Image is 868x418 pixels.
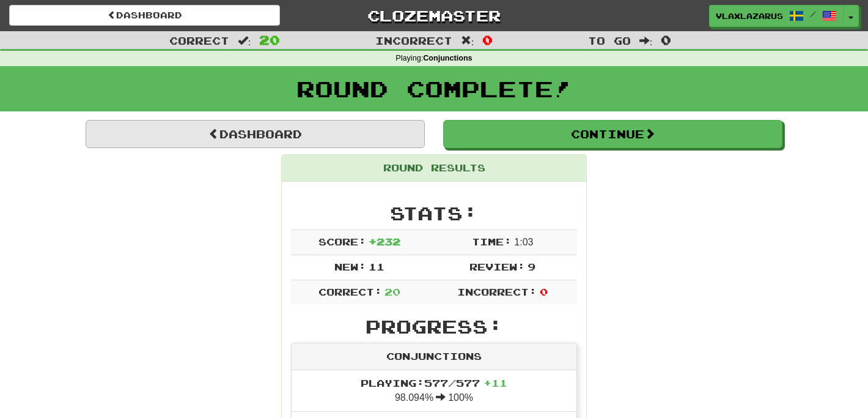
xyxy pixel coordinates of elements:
[361,377,507,389] span: Playing: 577 / 577
[291,316,577,337] h2: Progress:
[810,10,816,18] span: /
[291,203,577,223] h2: Stats:
[472,236,512,247] span: Time:
[318,236,366,247] span: Score:
[457,286,537,297] span: Incorrect:
[298,5,569,26] a: Clozemaster
[709,5,844,27] a: vlaxlazarus /
[238,35,251,46] span: :
[540,286,548,297] span: 0
[716,10,783,21] span: vlaxlazarus
[639,35,653,46] span: :
[369,236,400,247] span: + 232
[169,34,229,47] span: Correct
[86,120,425,148] a: Dashboard
[484,377,507,389] span: + 11
[369,261,384,272] span: 11
[292,343,576,370] div: Conjunctions
[292,370,576,412] li: 98.094% 100%
[661,32,671,47] span: 0
[334,261,366,272] span: New:
[318,286,382,297] span: Correct:
[423,54,472,62] strong: Conjunctions
[259,32,280,47] span: 20
[375,34,452,47] span: Incorrect
[384,286,400,297] span: 20
[469,261,525,272] span: Review:
[514,237,533,247] span: 1 : 0 3
[528,261,535,272] span: 9
[4,77,864,101] h1: Round Complete!
[461,35,474,46] span: :
[482,32,493,47] span: 0
[443,120,782,148] button: Continue
[282,155,586,182] div: Round Results
[9,5,280,26] a: Dashboard
[588,34,631,47] span: To go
